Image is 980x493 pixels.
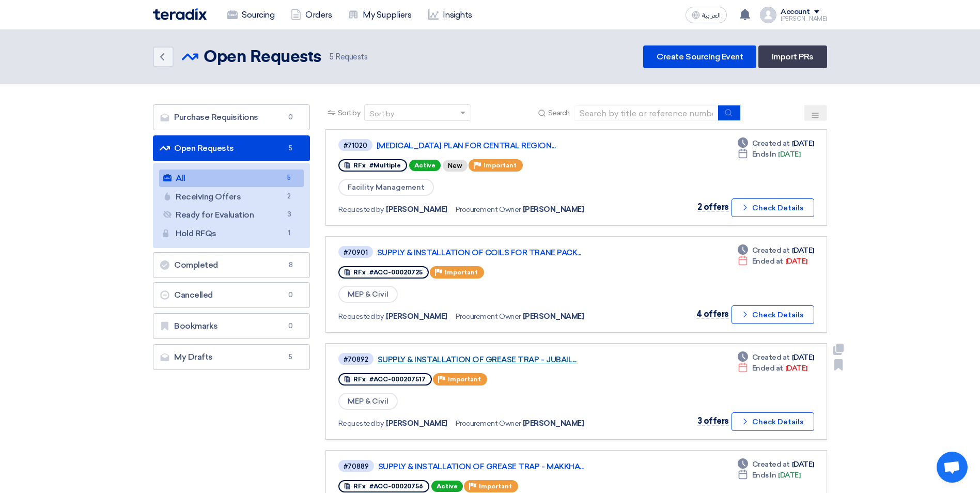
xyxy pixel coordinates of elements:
div: [DATE] [738,352,814,363]
a: Purchase Requisitions0 [153,104,310,130]
a: Create Sourcing Event [643,45,756,68]
span: MEP & Civil [338,393,398,410]
span: Created at [752,352,790,363]
div: [DATE] [738,138,814,149]
div: New [443,160,468,172]
div: Sort by [370,109,394,119]
span: Procurement Owner [456,311,521,322]
a: Insights [420,4,480,26]
span: 2 offers [697,202,729,212]
button: Check Details [732,198,814,217]
span: العربية [702,12,721,19]
button: Check Details [732,305,814,324]
a: Receiving Offers [159,188,304,206]
span: 5 [283,173,295,183]
span: Created at [752,459,790,470]
div: [DATE] [738,245,814,256]
div: Account [781,8,810,17]
a: [MEDICAL_DATA] PLAN FOR CENTRAL REGION... [377,141,635,150]
span: MEP & Civil [338,286,398,303]
span: Search [548,107,570,118]
a: SUPPLY & INSTALLATION OF COILS FOR TRANE PACK... [377,248,635,257]
div: [DATE] [738,256,807,267]
a: Bookmarks0 [153,313,310,339]
span: 2 [283,191,295,202]
input: Search by title or reference number [574,105,719,121]
span: 1 [283,228,295,239]
a: SUPPLY & INSTALLATION OF GREASE TRAP - MAKKHA... [378,462,636,471]
span: 5 [285,143,297,153]
div: [DATE] [738,470,801,481]
span: Requested by [338,311,384,322]
span: RFx [353,483,366,490]
img: Teradix logo [153,8,207,20]
a: Open chat [937,452,968,483]
a: My Suppliers [340,4,419,26]
a: Sourcing [219,4,283,26]
span: 5 [330,52,334,61]
span: [PERSON_NAME] [523,204,584,215]
span: Ends In [752,470,776,481]
span: Active [431,481,463,492]
a: My Drafts5 [153,344,310,370]
div: [DATE] [738,363,807,374]
h2: Open Requests [204,47,321,68]
span: 3 offers [697,416,729,426]
a: Completed8 [153,252,310,278]
div: #70901 [344,249,368,256]
span: Ends In [752,149,776,160]
span: RFx [353,269,366,276]
span: Requested by [338,204,384,215]
a: Ready for Evaluation [159,206,304,224]
a: Hold RFQs [159,225,304,242]
button: Check Details [732,412,814,431]
a: Orders [283,4,340,26]
span: [PERSON_NAME] [523,311,584,322]
span: Created at [752,245,790,256]
span: 4 offers [696,309,729,319]
span: Important [445,269,478,276]
span: Facility Management [338,179,434,196]
a: Import PRs [758,45,827,68]
span: Created at [752,138,790,149]
span: Ended at [752,256,783,267]
span: [PERSON_NAME] [523,418,584,429]
span: Procurement Owner [456,204,521,215]
span: 5 [285,352,297,362]
span: 0 [285,321,297,331]
span: Requested by [338,418,384,429]
span: Ended at [752,363,783,374]
span: #ACC-00020756 [369,483,423,490]
span: #ACC-00020725 [369,269,423,276]
div: #70889 [344,463,369,470]
div: #70892 [344,356,368,363]
div: [PERSON_NAME] [781,16,827,22]
span: [PERSON_NAME] [386,418,447,429]
span: 0 [285,112,297,122]
span: #Multiple [369,162,401,169]
span: Sort by [338,107,361,118]
span: [PERSON_NAME] [386,311,447,322]
a: Open Requests5 [153,135,310,161]
span: 3 [283,209,295,220]
span: Important [484,162,517,169]
a: All [159,170,304,187]
span: Important [479,483,512,490]
img: profile_test.png [760,7,776,23]
span: Active [409,160,441,171]
span: 0 [285,290,297,300]
div: [DATE] [738,149,801,160]
span: #ACC-000207517 [369,376,426,383]
span: [PERSON_NAME] [386,204,447,215]
a: SUPPLY & INSTALLATION OF GREASE TRAP - JUBAIL... [378,355,636,364]
span: RFx [353,162,366,169]
a: Cancelled0 [153,282,310,308]
div: #71020 [344,142,367,149]
span: Important [448,376,481,383]
span: Procurement Owner [456,418,521,429]
span: RFx [353,376,366,383]
button: العربية [686,7,727,23]
span: 8 [285,260,297,270]
span: Requests [330,51,368,63]
div: [DATE] [738,459,814,470]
